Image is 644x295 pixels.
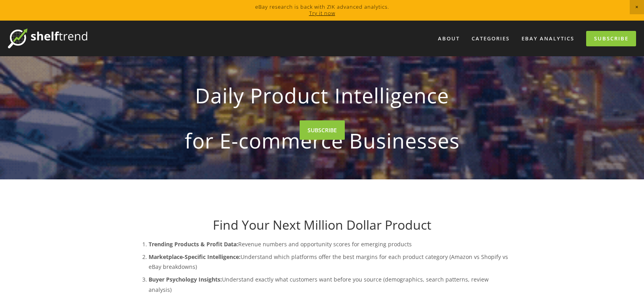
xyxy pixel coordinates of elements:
[433,32,465,45] a: About
[149,274,512,294] p: Understand exactly what customers want before you source (demographics, search patterns, review a...
[516,32,579,45] a: eBay Analytics
[149,239,512,249] p: Revenue numbers and opportunity scores for emerging products
[145,77,499,114] strong: Daily Product Intelligence
[149,253,241,261] strong: Marketplace-Specific Intelligence:
[8,29,87,48] img: ShelfTrend
[145,122,499,159] strong: for E-commerce Businesses
[300,120,345,140] a: SUBSCRIBE
[149,252,512,272] p: Understand which platforms offer the best margins for each product category (Amazon vs Shopify vs...
[149,240,238,248] strong: Trending Products & Profit Data:
[309,10,335,17] a: Try it now
[133,217,512,232] h1: Find Your Next Million Dollar Product
[466,32,515,45] div: Categories
[149,276,222,283] strong: Buyer Psychology Insights:
[586,31,636,46] a: Subscribe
